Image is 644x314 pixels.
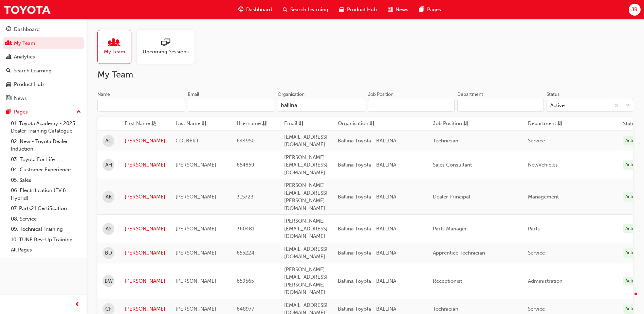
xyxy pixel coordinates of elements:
span: Ballina Toyota - BALLINA [338,250,396,256]
span: Ballina Toyota - BALLINA [338,306,396,312]
span: sorting-icon [370,120,375,128]
span: chart-icon [6,54,11,60]
span: Administration [528,278,563,284]
span: Dashboard [246,6,272,14]
span: AK [106,193,112,201]
span: Technician [433,138,458,144]
span: [PERSON_NAME] [176,162,216,168]
span: COLBERT [176,138,199,144]
a: car-iconProduct Hub [334,3,382,17]
span: sorting-icon [463,120,468,128]
div: Active [623,224,641,233]
span: BW [105,277,113,285]
button: Last Namesorting-icon [176,120,213,128]
span: Email [284,120,297,128]
button: JR [629,4,641,16]
a: My Team [3,37,84,50]
span: pages-icon [419,5,424,14]
span: guage-icon [6,27,11,33]
a: Search Learning [3,65,84,77]
span: [PERSON_NAME] [176,194,216,200]
span: Parts [528,226,540,232]
span: [PERSON_NAME] [176,226,216,232]
input: Name [97,99,185,112]
span: sorting-icon [557,120,563,128]
button: First Nameasc-icon [125,120,162,128]
span: Upcoming Sessions [143,48,189,56]
span: Last Name [176,120,200,128]
span: Ballina Toyota - BALLINA [338,278,396,284]
a: 01. Toyota Academy - 2025 Dealer Training Catalogue [8,118,84,136]
a: Analytics [3,51,84,63]
span: [PERSON_NAME] [176,250,216,256]
span: AC [105,137,112,145]
span: Dealer Principal [433,194,470,200]
span: First Name [125,120,150,128]
span: up-icon [76,108,81,117]
a: Upcoming Sessions [137,30,200,64]
span: CF [105,305,112,313]
span: Management [528,194,559,200]
button: Pages [3,106,84,118]
input: Organisation [278,99,365,112]
span: Ballina Toyota - BALLINA [338,194,396,200]
button: Emailsorting-icon [284,120,321,128]
a: news-iconNews [382,3,414,17]
span: BD [105,249,112,257]
div: Active [623,248,641,258]
span: Service [528,306,545,312]
span: guage-icon [238,5,243,14]
span: [PERSON_NAME][EMAIL_ADDRESS][DOMAIN_NAME] [284,218,328,239]
span: Product Hub [347,6,377,14]
span: NewVehicles [528,162,558,168]
span: sessionType_ONLINE_URL-icon [161,38,170,48]
span: pages-icon [6,109,11,115]
span: 644950 [237,138,255,144]
a: 04. Customer Experience [8,164,84,175]
span: AS [106,225,111,233]
span: sorting-icon [262,120,267,128]
span: [EMAIL_ADDRESS][DOMAIN_NAME] [284,134,328,148]
a: pages-iconPages [414,3,446,17]
a: Trak [3,2,51,17]
span: Receptionist [433,278,462,284]
div: Organisation [278,91,305,98]
span: 655224 [237,250,254,256]
div: Name [97,91,110,98]
a: search-iconSearch Learning [277,3,334,17]
div: Active [623,304,641,314]
a: My Team [97,30,137,64]
span: [PERSON_NAME] [176,278,216,284]
div: Active [550,102,565,109]
a: 06. Electrification (EV & Hybrid) [8,185,84,203]
span: 360481 [237,226,254,232]
span: Username [237,120,261,128]
a: 08. Service [8,214,84,224]
span: 315723 [237,194,254,200]
span: Technician [433,306,458,312]
span: Service [528,250,545,256]
th: Status [623,120,637,128]
span: people-icon [110,38,119,48]
span: news-icon [388,5,393,14]
span: sorting-icon [202,120,207,128]
div: Product Hub [14,81,44,88]
span: Sales Consultant [433,162,472,168]
span: News [395,6,408,14]
button: Job Positionsorting-icon [433,120,470,128]
span: asc-icon [151,120,157,128]
a: [PERSON_NAME] [125,161,165,169]
span: Ballina Toyota - BALLINA [338,138,396,144]
input: Job Position [368,99,455,112]
span: Parts Manager [433,226,467,232]
span: AH [105,161,112,169]
div: Active [623,192,641,202]
span: Ballina Toyota - BALLINA [338,226,396,232]
div: Job Position [368,91,393,98]
button: Departmentsorting-icon [528,120,565,128]
span: car-icon [6,82,11,88]
a: [PERSON_NAME] [125,193,165,201]
div: Email [188,91,199,98]
span: car-icon [339,5,344,14]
